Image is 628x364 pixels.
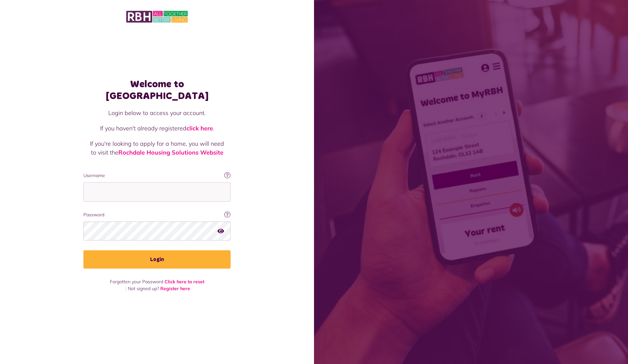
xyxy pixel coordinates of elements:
[126,10,188,24] img: MyRBH
[90,108,224,117] p: Login below to access your account.
[83,172,231,179] label: Username
[83,250,231,269] button: Login
[160,286,190,291] a: Register here
[128,286,159,291] span: Not signed up?
[186,124,213,132] a: click here
[165,279,204,285] a: Click here to reset
[90,124,224,133] p: If you haven't already registered .
[83,211,231,218] label: Password
[110,279,163,285] span: Forgotten your Password
[118,149,223,156] a: Rochdale Housing Solutions Website
[90,139,224,157] p: If you're looking to apply for a home, you will need to visit the
[83,78,231,102] h1: Welcome to [GEOGRAPHIC_DATA]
